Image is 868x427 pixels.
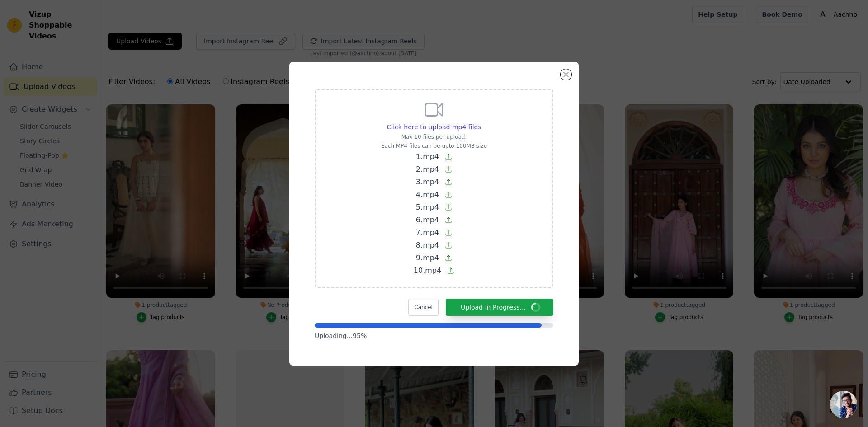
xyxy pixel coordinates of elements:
span: 9.mp4 [416,253,439,262]
span: 7.mp4 [416,228,439,237]
p: Max 10 files per upload. [381,133,487,141]
span: 1.mp4 [416,152,439,161]
button: Cancel [408,299,439,316]
span: 8.mp4 [416,241,439,249]
button: Upload In Progress... [446,299,553,316]
p: Uploading... 95 % [315,331,553,340]
div: Open chat [830,391,857,418]
span: 2.mp4 [416,165,439,174]
span: 3.mp4 [416,178,439,186]
span: 5.mp4 [416,203,439,211]
p: Each MP4 files can be upto 100MB size [381,142,487,150]
span: Click here to upload mp4 files [387,123,481,131]
button: Close modal [561,69,571,80]
span: 6.mp4 [416,216,439,224]
span: 10.mp4 [414,266,441,275]
span: 4.mp4 [416,190,439,199]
